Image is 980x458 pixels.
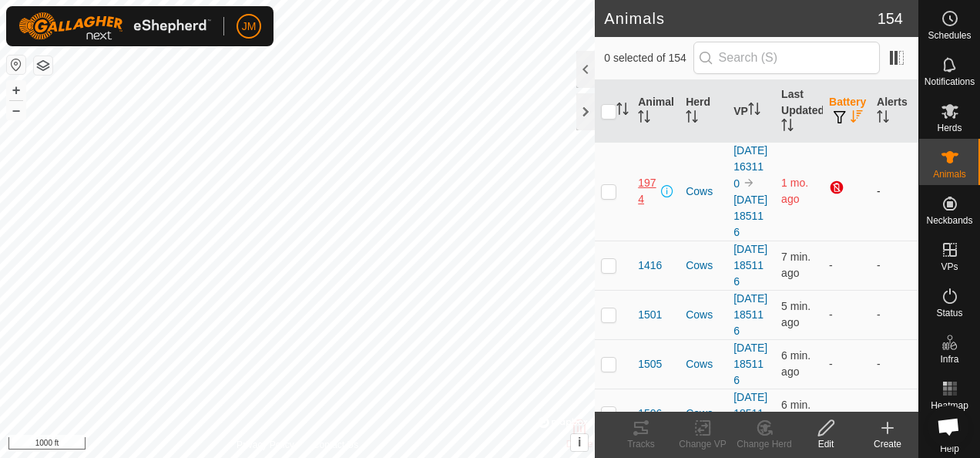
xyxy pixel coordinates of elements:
[18,12,211,40] img: Gallagher Logo
[748,105,760,117] p-sorticon: Activate to sort
[781,177,808,205] span: Aug 15, 2025, 2:23 PM
[604,50,693,66] span: 0 selected of 154
[616,105,629,117] p-sorticon: Activate to sort
[857,437,918,451] div: Create
[871,142,918,241] td: -
[871,80,918,143] th: Alerts
[34,56,52,75] button: Map Layers
[823,339,871,389] td: -
[936,308,962,318] span: Status
[743,177,755,189] img: to
[781,349,811,378] span: Sep 16, 2025, 10:07 PM
[686,356,721,372] div: Cows
[7,101,25,120] button: –
[686,258,721,274] div: Cows
[686,184,721,200] div: Cows
[638,406,662,422] span: 1506
[775,80,823,143] th: Last Updated
[940,444,959,453] span: Help
[928,31,971,40] span: Schedules
[578,436,581,449] span: i
[672,437,733,451] div: Change VP
[733,342,767,386] a: [DATE] 185116
[733,437,795,451] div: Change Herd
[781,300,811,328] span: Sep 16, 2025, 10:07 PM
[7,56,25,74] button: Reset Map
[877,113,889,125] p-sorticon: Activate to sort
[638,356,662,372] span: 1505
[933,170,966,179] span: Animals
[680,80,727,143] th: Herd
[937,123,962,133] span: Herds
[931,401,968,410] span: Heatmap
[638,175,658,207] span: 1974
[638,307,662,323] span: 1501
[823,290,871,339] td: -
[851,113,863,125] p-sorticon: Activate to sort
[795,437,857,451] div: Edit
[733,391,767,436] a: [DATE] 185116
[7,81,25,99] button: +
[871,389,918,438] td: -
[781,121,794,133] p-sorticon: Activate to sort
[878,7,903,30] span: 154
[823,241,871,290] td: -
[781,399,811,427] span: Sep 16, 2025, 10:06 PM
[871,241,918,290] td: -
[871,339,918,389] td: -
[928,406,969,447] div: Open chat
[313,438,358,452] a: Contact Us
[638,113,650,125] p-sorticon: Activate to sort
[733,144,767,190] a: [DATE] 163110
[941,262,958,271] span: VPs
[733,243,767,288] a: [DATE] 185116
[693,42,880,74] input: Search (S)
[632,80,680,143] th: Animal
[686,406,721,422] div: Cows
[823,80,871,143] th: Battery
[781,251,811,279] span: Sep 16, 2025, 10:06 PM
[604,9,877,28] h2: Animals
[610,437,672,451] div: Tracks
[926,216,972,225] span: Neckbands
[871,290,918,339] td: -
[237,438,294,452] a: Privacy Policy
[242,19,257,35] span: JM
[940,355,958,364] span: Infra
[686,307,721,323] div: Cows
[823,389,871,438] td: -
[727,80,775,143] th: VP
[733,194,767,238] a: [DATE] 185116
[571,434,588,451] button: i
[686,113,698,125] p-sorticon: Activate to sort
[638,258,662,274] span: 1416
[733,292,767,337] a: [DATE] 185116
[925,77,975,86] span: Notifications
